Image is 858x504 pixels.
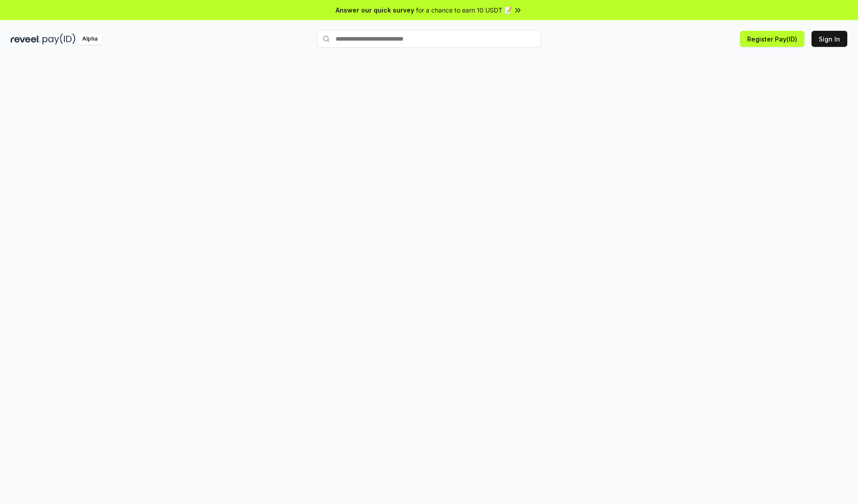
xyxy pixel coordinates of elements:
img: reveel_dark [11,33,41,45]
span: Answer our quick survey [336,5,414,15]
div: Alpha [77,33,102,45]
button: Register Pay(ID) [740,31,804,47]
img: pay_id [42,33,76,45]
span: for a chance to earn 10 USDT 📝 [416,5,512,15]
button: Sign In [812,31,847,47]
